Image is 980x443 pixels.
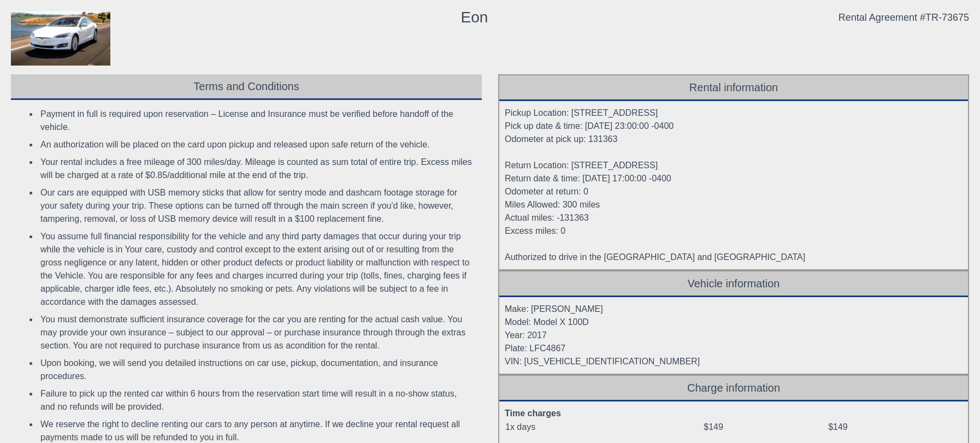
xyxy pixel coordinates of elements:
div: Charge information [499,376,968,401]
li: Our cars are equipped with USB memory sticks that allow for sentry mode and dashcam footage stora... [38,184,474,228]
div: Rental Agreement #TR-73675 [839,11,969,24]
li: An authorization will be placed on the card upon pickup and released upon safe return of the vehi... [38,136,474,153]
div: Eon [461,11,488,24]
li: You must demonstrate sufficient insurance coverage for the car you are renting for the actual cas... [38,311,474,355]
td: $149 [828,420,960,434]
div: Terms and Conditions [11,74,482,100]
li: Failure to pick up the rented car within 6 hours from the reservation start time will result in a... [38,385,474,416]
li: Upon booking, we will send you detailed instructions on car use, pickup, documentation, and insur... [38,355,474,385]
div: Vehicle information [499,271,968,297]
li: You assume full financial responsibility for the vehicle and any third party damages that occur d... [38,228,474,311]
li: Your rental includes a free mileage of 300 miles/day. Mileage is counted as sum total of entire t... [38,153,474,184]
div: Pickup Location: [STREET_ADDRESS] Pick up date & time: [DATE] 23:00:00 -0400 Odometer at pick up:... [499,101,968,269]
img: contract_model.jpg [11,11,110,66]
div: Time charges [505,407,960,420]
td: $149 [703,420,828,434]
div: Rental information [499,75,968,101]
div: Make: [PERSON_NAME] Model: Model X 100D Year: 2017 Plate: LFC4867 VIN: [US_VEHICLE_IDENTIFICATION... [499,297,968,374]
td: 1x days [505,420,703,434]
li: Payment in full is required upon reservation – License and Insurance must be verified before hand... [38,105,474,136]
